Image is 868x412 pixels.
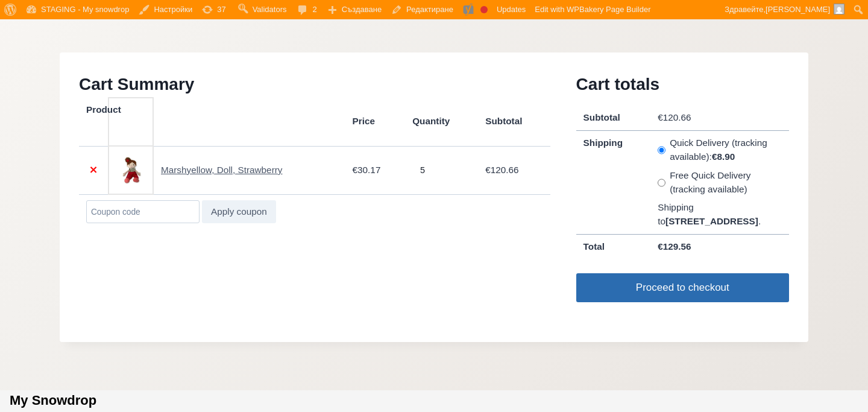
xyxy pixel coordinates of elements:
[480,6,488,13] div: Focus keyphrase not set
[477,200,543,223] button: Update cart
[670,169,782,197] label: Free Quick Delivery (tracking available)
[766,5,830,14] span: [PERSON_NAME]
[576,106,651,130] th: Subtotal
[576,72,789,97] h2: Cart totals
[658,241,663,252] span: €
[485,165,518,175] bdi: 120.66
[79,98,128,122] th: Product
[10,390,858,410] h4: My Snowdrop
[670,136,782,164] label: Quick Delivery (tracking available):
[86,200,200,223] input: Coupon code
[658,201,782,229] p: Shipping to .
[658,112,691,122] bdi: 120.66
[161,165,282,175] a: Marshyellow, Doll, Strawberry
[665,216,758,226] strong: [STREET_ADDRESS]
[576,273,789,302] a: Proceed to checkout
[412,157,443,183] input: Qty
[576,130,651,234] th: Shipping
[712,151,717,162] span: €
[345,98,406,146] th: Price
[485,165,491,175] span: €
[353,165,358,175] span: €
[405,98,478,146] th: Quantity
[658,112,663,122] span: €
[79,72,550,97] h2: Cart Summary
[712,151,735,162] bdi: 8.90
[353,165,381,175] bdi: 30.17
[86,163,101,177] a: Remove this item
[658,241,691,252] bdi: 129.56
[478,98,550,146] th: Subtotal
[576,234,651,259] th: Total
[202,200,276,223] button: Apply coupon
